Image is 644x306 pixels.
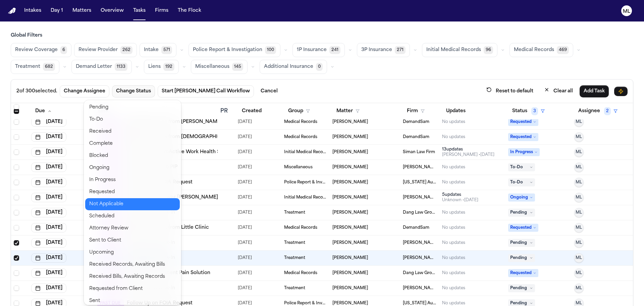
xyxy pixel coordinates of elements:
button: Ongoing [85,162,180,174]
button: Upcoming [85,247,180,259]
button: Sent to Client [85,234,180,247]
button: Pending [85,101,180,114]
button: Received Bills, Awaiting Records [85,271,180,283]
button: Blocked [85,150,180,162]
button: Attorney Review [85,222,180,234]
button: Requested [85,186,180,198]
button: Requested from Client [85,283,180,295]
button: Received [85,126,180,138]
div: Change Status [84,100,181,305]
button: Scheduled [85,210,180,222]
button: In Progress [85,174,180,186]
button: Received Records, Awaiting Bills [85,259,180,271]
button: Complete [85,138,180,150]
button: Not Applicable [85,198,180,210]
button: Change Status [112,85,155,97]
button: To-Do [85,114,180,126]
